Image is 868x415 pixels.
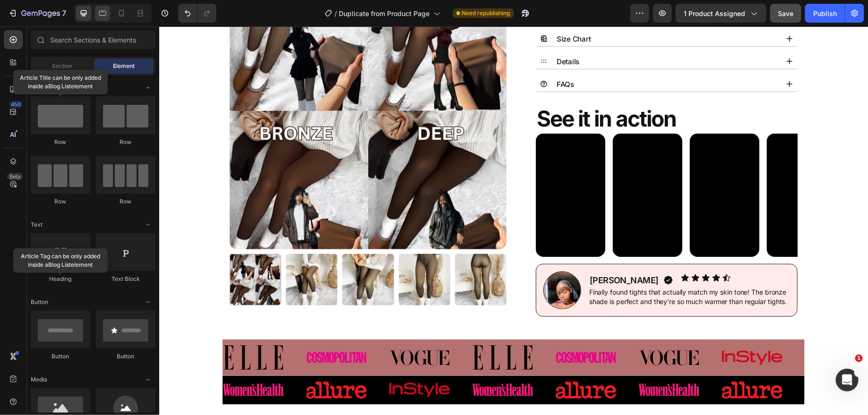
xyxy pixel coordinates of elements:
button: 1 product assigned [676,4,766,23]
p: Details [397,29,420,42]
img: gempages_573698986611835811-29ec68b4-a262-445f-8490-9ea7df367b4e.jpg [384,245,422,283]
span: 1 product assigned [684,8,745,18]
iframe: Design area [159,26,868,415]
span: / [335,8,337,18]
span: Layout [31,84,49,92]
img: [object Object] [147,355,207,373]
iframe: Intercom live chat [836,369,859,391]
img: [object Object] [480,323,540,339]
span: Save [778,9,794,17]
button: 7 [4,4,70,23]
div: Heading [31,275,90,283]
div: Beta [7,173,23,180]
img: [object Object] [64,319,124,343]
p: 7 [62,8,66,19]
div: Publish [813,8,837,18]
p: Finally found tights that actually match my skin tone! The bronze shade is perfect and they're so... [430,261,630,279]
div: Undo/Redo [178,4,216,23]
button: Save [770,4,801,23]
span: Toggle open [140,295,155,310]
span: Text [31,220,43,229]
img: [object Object] [313,319,374,343]
button: Publish [805,4,845,23]
div: Button [31,352,90,361]
span: 1 [855,355,863,362]
h2: See it in action [377,77,638,108]
span: Toggle open [140,80,155,95]
h2: [PERSON_NAME] [430,247,500,260]
img: [object Object] [480,357,540,370]
video: Video [454,107,523,230]
div: Button [96,352,155,361]
video: Video [608,107,677,230]
div: Row [31,138,90,146]
span: Duplicate from Product Page [339,8,430,18]
img: [object Object] [396,325,457,337]
span: Toggle open [140,217,155,232]
img: [object Object] [563,324,623,339]
p: FAQs [397,51,415,64]
span: Need republishing [462,9,510,17]
img: [object Object] [313,357,374,370]
img: [object Object] [64,357,124,370]
div: 450 [9,101,23,108]
img: [object Object] [396,355,457,373]
span: Toggle open [140,372,155,387]
span: Button [31,298,48,306]
div: Text Block [96,275,155,283]
video: Video [377,107,446,230]
div: Row [31,197,90,206]
input: Search Sections & Elements [31,30,155,49]
video: Video [531,107,600,230]
img: [object Object] [147,325,207,337]
img: [object Object] [563,355,623,373]
img: [object Object] [230,323,291,339]
div: Row [96,138,155,146]
span: Media [31,375,47,384]
span: Element [113,62,135,70]
div: Row [96,197,155,206]
img: [object Object] [230,356,291,371]
span: Section [52,62,73,70]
